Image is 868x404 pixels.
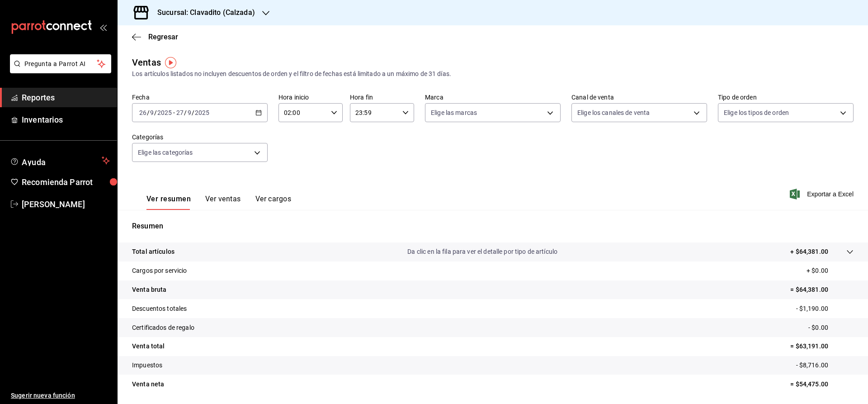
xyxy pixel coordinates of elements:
[138,148,193,157] span: Elige las categorías
[187,109,192,116] input: --
[132,221,854,232] p: Resumen
[132,56,161,69] div: Ventas
[10,54,111,73] button: Pregunta a Parrot AI
[22,155,98,166] span: Ayuda
[790,380,854,389] p: = $54,475.00
[173,109,175,116] span: -
[132,304,187,314] p: Descuentos totales
[132,33,178,41] button: Regresar
[132,94,268,100] label: Fecha
[132,361,162,370] p: Impuestos
[132,285,166,295] p: Venta bruta
[132,342,165,351] p: Venta total
[796,361,854,370] p: - $8,716.00
[724,108,789,117] span: Elige los tipos de orden
[22,114,110,126] span: Inventarios
[278,94,343,100] label: Hora inicio
[792,189,854,200] button: Exportar a Excel
[132,69,854,79] div: Los artículos listados no incluyen descuentos de orden y el filtro de fechas está limitado a un m...
[255,195,292,210] button: Ver cargos
[796,304,854,314] p: - $1,190.00
[139,109,147,116] input: --
[132,266,187,276] p: Cargos por servicio
[165,57,176,68] img: Tooltip marker
[24,59,97,69] span: Pregunta a Parrot AI
[205,195,241,210] button: Ver ventas
[718,94,854,100] label: Tipo de orden
[571,94,707,100] label: Canal de venta
[148,33,178,41] span: Regresar
[132,380,164,389] p: Venta neta
[6,66,111,75] a: Pregunta a Parrot AI
[150,109,154,116] input: --
[194,109,210,116] input: ----
[790,285,854,295] p: = $64,381.00
[147,109,150,116] span: /
[150,7,255,18] h3: Sucursal: Clavadito (Calzada)
[11,391,110,400] span: Sugerir nueva función
[425,94,561,100] label: Marca
[99,24,107,31] button: open_drawer_menu
[431,108,477,117] span: Elige las marcas
[132,323,194,333] p: Certificados de regalo
[22,198,110,210] span: [PERSON_NAME]
[146,195,191,210] button: Ver resumen
[184,109,187,116] span: /
[407,247,557,257] p: Da clic en la fila para ver el detalle por tipo de artículo
[807,266,854,276] p: + $0.00
[132,134,268,140] label: Categorías
[350,94,414,100] label: Hora fin
[154,109,157,116] span: /
[22,91,110,104] span: Reportes
[176,109,184,116] input: --
[577,108,650,117] span: Elige los canales de venta
[22,176,110,188] span: Recomienda Parrot
[790,342,854,351] p: = $63,191.00
[157,109,172,116] input: ----
[132,247,175,257] p: Total artículos
[808,323,854,333] p: - $0.00
[146,195,291,210] div: navigation tabs
[790,247,828,257] p: + $64,381.00
[192,109,194,116] span: /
